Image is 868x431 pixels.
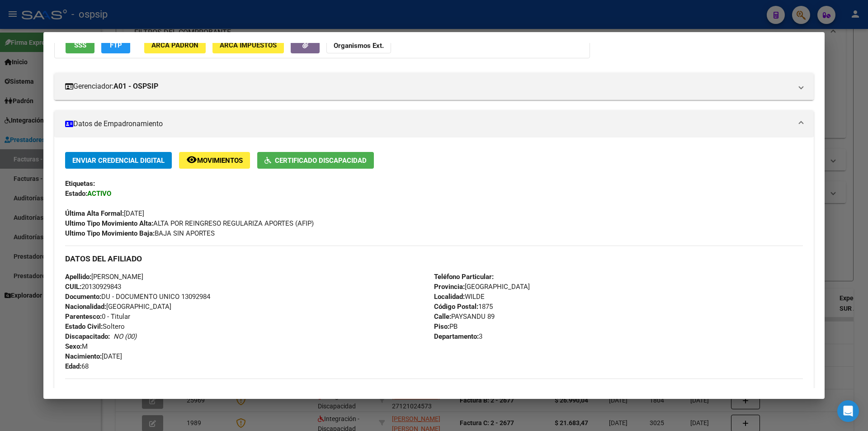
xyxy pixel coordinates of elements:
[434,322,449,331] strong: Piso:
[837,400,859,422] div: Open Intercom Messenger
[434,313,495,321] span: PAYSANDU 89
[434,303,493,311] span: 1875
[434,273,494,281] strong: Teléfono Particular:
[434,293,465,301] strong: Localidad:
[110,41,122,49] span: FTP
[65,362,89,370] span: 68
[326,37,391,53] button: Organismos Ext.
[65,283,121,291] span: 20130929843
[65,313,130,321] span: 0 - Titular
[65,254,803,264] h3: DATOS DEL AFILIADO
[434,322,458,331] span: PB
[334,42,384,50] strong: Organismos Ext.
[65,118,792,129] mat-panel-title: Datos de Empadronamiento
[65,209,124,218] strong: Última Alta Formal:
[54,73,814,100] mat-expansion-panel-header: Gerenciador:A01 - OSPSIP
[65,332,110,341] strong: Discapacitado:
[434,283,530,291] span: [GEOGRAPHIC_DATA]
[179,152,250,169] button: Movimientos
[434,332,482,341] span: 3
[113,81,158,92] strong: A01 - OSPSIP
[144,37,206,53] button: ARCA Padrón
[197,156,243,165] span: Movimientos
[65,273,91,281] strong: Apellido:
[65,293,101,301] strong: Documento:
[65,209,144,218] span: [DATE]
[65,219,314,227] span: ALTA POR REINGRESO REGULARIZA APORTES (AFIP)
[434,303,478,311] strong: Código Postal:
[65,352,102,360] strong: Nacimiento:
[66,37,94,53] button: SSS
[65,313,102,321] strong: Parentesco:
[65,189,87,198] strong: Estado:
[434,283,465,291] strong: Provincia:
[65,322,103,331] strong: Estado Civil:
[74,41,86,49] span: SSS
[65,152,172,169] button: Enviar Credencial Digital
[65,387,803,397] h3: DATOS GRUPO FAMILIAR
[65,342,82,350] strong: Sexo:
[65,180,95,188] strong: Etiquetas:
[220,41,277,49] span: ARCA Impuestos
[151,41,198,49] span: ARCA Padrón
[65,322,125,331] span: Soltero
[72,156,165,165] span: Enviar Credencial Digital
[65,283,81,291] strong: CUIL:
[186,154,197,165] mat-icon: remove_red_eye
[65,81,792,92] mat-panel-title: Gerenciador:
[65,273,143,281] span: [PERSON_NAME]
[257,152,374,169] button: Certificado Discapacidad
[65,303,106,311] strong: Nacionalidad:
[101,37,130,53] button: FTP
[65,362,81,370] strong: Edad:
[65,229,215,237] span: BAJA SIN APORTES
[65,219,153,227] strong: Ultimo Tipo Movimiento Alta:
[65,293,210,301] span: DU - DOCUMENTO UNICO 13092984
[275,156,367,165] span: Certificado Discapacidad
[113,332,137,341] i: NO (00)
[65,342,88,350] span: M
[434,313,451,321] strong: Calle:
[87,189,111,198] strong: ACTIVO
[65,303,171,311] span: [GEOGRAPHIC_DATA]
[434,293,485,301] span: WILDE
[65,229,155,237] strong: Ultimo Tipo Movimiento Baja:
[54,110,814,137] mat-expansion-panel-header: Datos de Empadronamiento
[212,37,284,53] button: ARCA Impuestos
[65,352,122,360] span: [DATE]
[434,332,479,341] strong: Departamento:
